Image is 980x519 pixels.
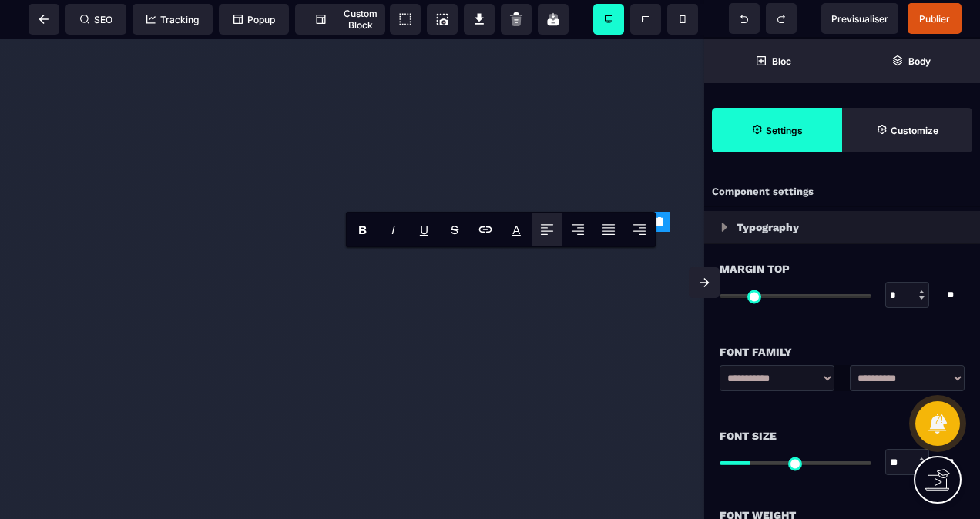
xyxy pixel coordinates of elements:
span: Margin Top [720,259,790,278]
span: Open Style Manager [842,108,972,152]
p: Typography [737,218,799,236]
span: Settings [712,108,842,152]
span: Custom Block [303,8,378,31]
div: Font Family [720,343,965,361]
span: SEO [80,14,112,25]
span: Strike-through [439,213,470,246]
span: Preview [821,3,898,34]
span: Align Left [532,213,562,246]
b: B [358,223,367,237]
strong: Bloc [772,55,791,67]
span: Underline [408,213,439,246]
span: Previsualiser [831,13,888,25]
span: Align Justify [593,213,624,246]
i: I [391,223,395,237]
span: Tracking [146,14,199,25]
span: View components [390,4,421,35]
span: Italic [378,213,408,246]
img: loading [721,223,727,232]
label: Font color [512,223,521,237]
s: S [451,223,458,237]
strong: Settings [766,125,803,136]
span: Bold [347,213,378,246]
span: Open Layer Manager [842,39,980,83]
span: Publier [919,13,950,25]
div: Component settings [704,177,980,207]
strong: Customize [891,125,938,136]
u: U [420,223,428,237]
span: Align Center [562,213,593,246]
span: Font Size [720,427,777,445]
span: Align Right [624,213,655,246]
span: Popup [233,14,275,25]
span: Link [470,213,501,246]
span: Screenshot [427,4,458,35]
span: Open Blocks [704,39,842,83]
strong: Body [908,55,931,67]
p: A [512,223,521,237]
